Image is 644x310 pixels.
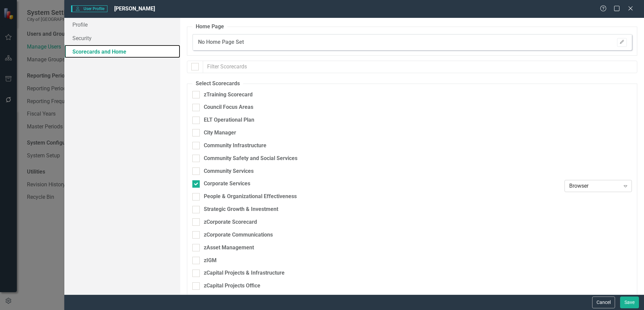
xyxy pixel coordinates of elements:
[204,244,254,252] div: zAsset Management
[71,5,107,12] span: User Profile
[204,193,297,200] div: People & Organizational Effectiveness
[192,23,227,31] legend: Home Page
[203,61,637,73] input: Filter Scorecards
[64,18,180,31] a: Profile
[114,5,155,12] span: [PERSON_NAME]
[204,257,217,265] div: zIGM
[204,269,285,277] div: zCapital Projects & Infrastructure
[204,116,254,124] div: ELT Operational Plan
[204,155,297,162] div: Community Safety and Social Services
[617,38,627,47] button: Please Save To Continue
[204,129,236,137] div: City Manager
[198,38,244,46] div: No Home Page Set
[204,91,253,99] div: zTraining Scorecard
[204,180,250,188] div: Corporate Services
[204,103,253,111] div: Council Focus Areas
[64,45,180,58] a: Scorecards and Home
[204,167,254,175] div: Community Services
[569,182,620,190] div: Browser
[64,31,180,45] a: Security
[204,206,278,213] div: Strategic Growth & Investment
[204,282,260,290] div: zCapital Projects Office
[204,142,266,150] div: Community Infrastructure
[620,297,639,308] button: Save
[204,231,273,239] div: zCorporate Communications
[204,218,257,226] div: zCorporate Scorecard
[192,80,243,88] legend: Select Scorecards
[592,297,615,308] button: Cancel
